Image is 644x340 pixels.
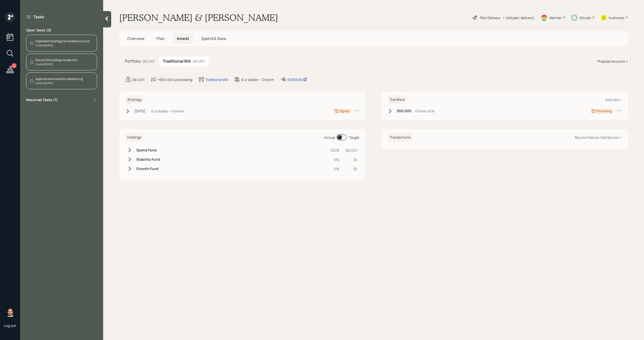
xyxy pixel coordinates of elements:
span: Overview [127,36,144,41]
div: Add new + [605,97,622,102]
div: Actual [324,135,335,140]
span: Invest [177,36,189,41]
div: 100% [330,148,339,153]
h1: [PERSON_NAME] & [PERSON_NAME] [119,12,278,23]
h6: Stability Fund [136,157,160,162]
div: [DATE] [134,108,146,114]
div: $61,001 [132,77,144,82]
div: Former 401k [415,108,435,114]
h6: Spend Fund [136,148,160,152]
h6: Strategy [125,96,144,104]
span: Plan [156,36,165,41]
div: 10130626 [287,77,307,82]
div: $0 [345,157,357,162]
div: Warmer [549,15,562,20]
div: 0% [330,166,339,172]
label: Resolved Tasks ( 1 ) [26,97,58,103]
h6: $60,000 [397,109,411,113]
h6: Growth Fund [136,167,160,171]
div: Reconcile funding transaction [35,58,77,62]
div: $61,001 [193,59,205,64]
div: Created [DATE] [35,62,77,66]
img: michael-russo-headshot.png [5,307,15,317]
div: $61,001 [345,148,357,153]
div: Signed [340,109,349,113]
div: Traditional IRA [205,77,228,82]
label: Tasks [33,14,44,20]
div: Created [DATE] [35,81,83,85]
div: Target [349,135,359,140]
span: Spend & Save [201,36,226,41]
div: Created [DATE] [35,44,90,47]
div: Log out [4,323,16,328]
div: • (old plan-delivery) [503,15,535,20]
div: 0% [330,157,339,162]
h6: Transfers [388,96,407,104]
div: 6 yr ladder • Growth [241,77,274,82]
h5: Portfolio [125,59,141,64]
div: Altruist [579,15,591,20]
h6: Transactions [388,133,413,142]
h6: Holdings [125,133,143,142]
div: 9 [12,63,17,68]
div: $61,001 [143,59,155,64]
label: Open Tasks ( 3 ) [26,28,97,33]
div: Processing [596,109,612,113]
div: Propose Account + [597,59,628,64]
div: Approve new funds for rebalancing [35,77,83,81]
div: Implement strategy for funded account [35,39,90,44]
div: +$60,000 processing [157,77,192,82]
div: $0 [345,166,357,172]
div: Record Historic Distribution + [575,135,622,140]
div: Kustomer [609,15,624,20]
div: 6 yr ladder • Growth [151,108,184,114]
h5: Traditional IRA [163,59,191,64]
div: Plan Delivery [480,15,500,20]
